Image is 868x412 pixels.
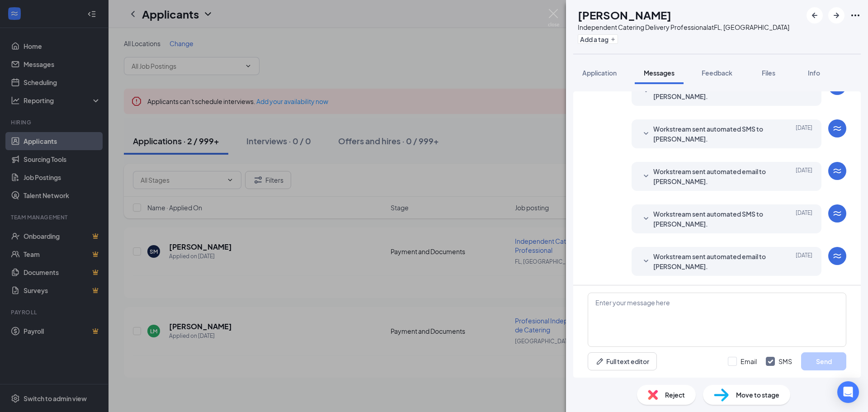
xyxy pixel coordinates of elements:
span: [DATE] [796,81,812,101]
span: Move to stage [736,390,779,400]
button: ArrowRight [828,7,844,24]
span: Workstream sent automated SMS to [PERSON_NAME]. [653,209,772,229]
svg: Ellipses [850,10,861,21]
svg: ArrowRight [831,10,842,21]
svg: SmallChevronDown [641,256,651,267]
svg: WorkstreamLogo [832,251,843,261]
span: Workstream sent automated email to [PERSON_NAME]. [653,251,772,271]
span: [DATE] [796,251,812,271]
span: [DATE] [796,124,812,144]
span: Workstream sent automated email to [PERSON_NAME]. [653,81,772,101]
div: Independent Catering Delivery Professional at FL, [GEOGRAPHIC_DATA] [578,23,789,32]
svg: Plus [610,37,616,42]
span: Application [582,69,617,77]
span: [DATE] [796,209,812,229]
svg: WorkstreamLogo [832,123,843,134]
button: PlusAdd a tag [578,34,618,44]
div: Open Intercom Messenger [837,381,859,403]
span: Feedback [702,69,732,77]
svg: SmallChevronDown [641,171,651,182]
span: Workstream sent automated SMS to [PERSON_NAME]. [653,124,772,144]
span: [DATE] [796,166,812,186]
span: Reject [665,390,685,400]
button: Send [801,352,846,370]
span: Files [762,69,775,77]
svg: WorkstreamLogo [832,166,843,176]
svg: SmallChevronDown [641,86,651,97]
svg: SmallChevronDown [641,128,651,139]
svg: Pen [595,357,604,366]
h1: [PERSON_NAME] [578,7,671,23]
svg: WorkstreamLogo [832,208,843,219]
svg: SmallChevronDown [641,213,651,224]
button: Full text editorPen [588,352,657,370]
span: Workstream sent automated email to [PERSON_NAME]. [653,166,772,186]
button: ArrowLeftNew [807,7,823,24]
span: Info [808,69,820,77]
svg: ArrowLeftNew [809,10,820,21]
span: Messages [644,69,675,77]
